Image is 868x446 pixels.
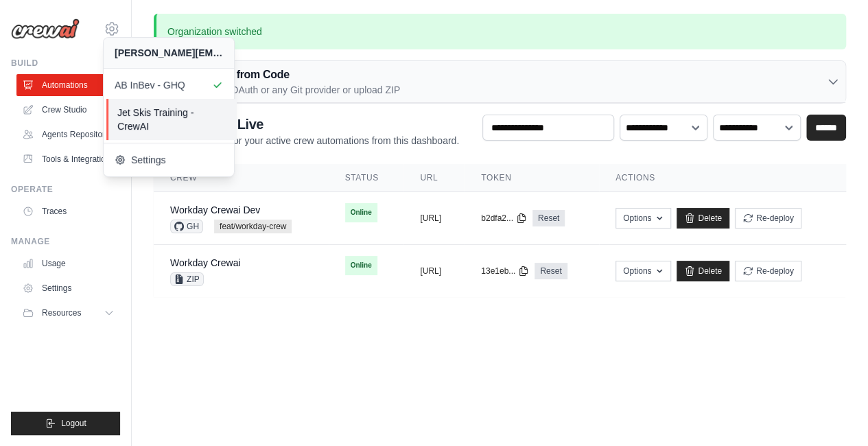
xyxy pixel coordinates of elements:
[198,67,400,83] h3: Deploy from Code
[16,277,120,299] a: Settings
[403,164,465,192] th: URL
[115,46,223,60] div: [PERSON_NAME][EMAIL_ADDRESS][DOMAIN_NAME]
[481,266,529,277] button: 13e1eb...
[532,210,565,226] a: Reset
[170,272,204,286] span: ZIP
[481,213,527,224] button: b2dfa2...
[677,261,729,281] a: Delete
[677,208,729,228] a: Delete
[16,124,120,145] a: Agents Repository
[16,148,120,170] a: Tools & Integrations
[735,208,801,228] button: Re-deploy
[345,203,377,222] span: Online
[11,184,120,195] div: Operate
[154,164,329,192] th: Crew
[11,236,120,247] div: Manage
[198,83,400,97] p: GitHub OAuth or any Git provider or upload ZIP
[104,146,234,174] a: Settings
[117,106,226,133] span: Jet Skis Training - CrewAI
[154,115,459,134] h2: Automations Live
[345,256,377,275] span: Online
[11,58,120,69] div: Build
[16,200,120,222] a: Traces
[104,71,234,99] a: AB InBev - GHQ
[16,253,120,274] a: Usage
[154,14,846,49] p: Organization switched
[214,220,292,233] span: feat/workday-crew
[799,380,868,446] iframe: Chat Widget
[615,208,671,228] button: Options
[42,307,81,318] span: Resources
[115,78,223,92] span: AB InBev - GHQ
[735,261,801,281] button: Re-deploy
[11,19,80,39] img: Logo
[465,164,599,192] th: Token
[599,164,846,192] th: Actions
[329,164,404,192] th: Status
[170,220,203,233] span: GH
[16,74,120,96] a: Automations
[16,99,120,121] a: Crew Studio
[535,263,567,279] a: Reset
[615,261,671,281] button: Options
[115,153,223,167] span: Settings
[16,302,120,324] button: Resources
[154,134,459,148] p: Manage and monitor your active crew automations from this dashboard.
[61,418,86,429] span: Logout
[170,204,260,215] a: Workday Crewai Dev
[170,257,240,268] a: Workday Crewai
[11,412,120,435] button: Logout
[106,99,237,140] a: Jet Skis Training - CrewAI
